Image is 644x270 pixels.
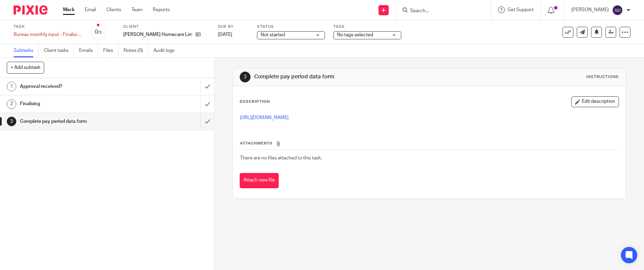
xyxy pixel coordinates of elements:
[20,99,136,109] h1: Finalising
[240,156,322,160] span: There are no files attached to this task.
[14,44,39,57] a: Subtasks
[63,6,75,13] a: Work
[337,33,373,37] span: No tags selected
[124,44,148,57] a: Notes (0)
[571,6,609,13] p: [PERSON_NAME]
[218,24,249,30] label: Due by
[131,6,143,13] a: Team
[508,7,534,12] span: Get Support
[7,117,16,126] div: 3
[7,82,16,91] div: 1
[20,81,136,92] h1: Approval received?
[257,24,325,30] label: Status
[153,6,170,13] a: Reports
[44,44,74,57] a: Client tasks
[14,5,48,15] img: Pixie
[98,31,102,34] small: /3
[14,24,81,30] label: Task
[218,32,232,37] span: [DATE]
[7,62,44,73] button: + Add subtask
[571,96,619,107] button: Edit description
[103,44,118,57] a: Files
[14,31,81,38] div: Bureau monthly input - Finalising payroll - September 2025
[409,8,471,14] input: Search
[261,33,285,37] span: Not started
[240,99,270,104] p: Description
[240,141,273,145] span: Attachments
[333,24,401,30] label: Tags
[254,73,444,80] h1: Complete pay period data form
[240,72,251,82] div: 3
[95,28,102,36] div: 0
[612,5,623,16] img: svg%3E
[7,99,16,109] div: 2
[85,6,96,13] a: Email
[240,115,289,120] a: [URL][DOMAIN_NAME]
[123,31,192,38] p: [PERSON_NAME] Homecare Limited
[14,31,81,38] div: Bureau monthly input - Finalising payroll - [DATE]
[586,74,619,80] div: Instructions
[20,116,136,127] h1: Complete pay period data form
[106,6,121,13] a: Clients
[240,173,279,188] button: Attach new file
[79,44,98,57] a: Emails
[153,44,180,57] a: Audit logs
[123,24,209,30] label: Client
